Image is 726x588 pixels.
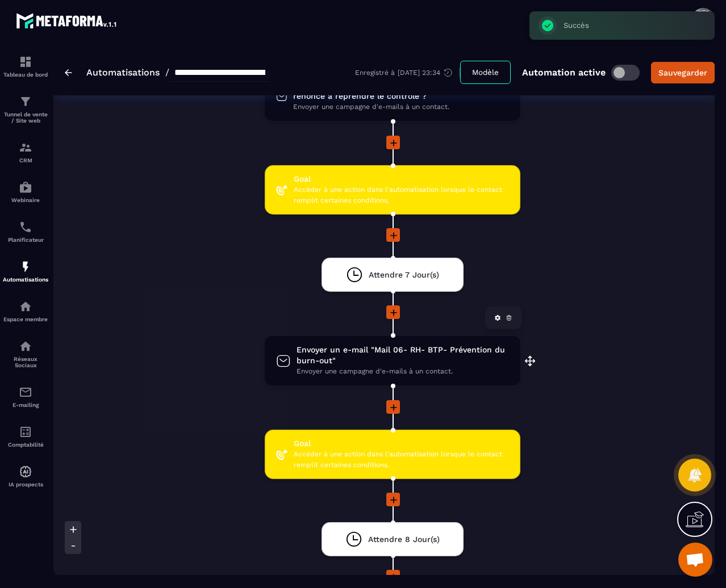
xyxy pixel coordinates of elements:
p: Webinaire [3,197,48,203]
a: emailemailE-mailing [3,377,48,417]
a: accountantaccountantComptabilité [3,417,48,456]
img: accountant [19,425,32,439]
img: automations [19,180,32,194]
p: Automation active [522,67,606,78]
div: Sauvegarder [658,67,707,78]
div: Enregistré à [355,68,460,78]
p: CRM [3,157,48,163]
p: Tunnel de vente / Site web [3,111,48,124]
p: E-mailing [3,402,48,408]
a: formationformationCRM [3,132,48,172]
span: Envoyer une campagne d'e-mails à un contact. [293,102,509,112]
img: email [19,385,32,399]
span: Attendre 7 Jour(s) [369,270,439,280]
a: schedulerschedulerPlanificateur [3,212,48,251]
img: automations [19,260,32,274]
img: logo [16,10,118,31]
img: automations [19,300,32,313]
img: formation [19,55,32,69]
p: Planificateur [3,237,48,243]
p: [DATE] 23:34 [398,69,440,77]
a: Automatisations [86,67,160,78]
a: automationsautomationsAutomatisations [3,251,48,291]
p: IA prospects [3,481,48,488]
span: Accéder à une action dans l'automatisation lorsque le contact remplit certaines conditions. [294,184,509,206]
a: formationformationTableau de bord [3,47,48,86]
a: automationsautomationsWebinaire [3,172,48,212]
p: Espace membre [3,316,48,322]
span: Accéder à une action dans l'automatisation lorsque le contact remplit certaines conditions. [294,449,509,471]
img: formation [19,95,32,108]
span: Goal [294,438,509,449]
span: / [165,67,169,78]
img: arrow [65,69,72,76]
img: formation [19,141,32,154]
img: social-network [19,339,32,353]
a: automationsautomationsEspace membre [3,291,48,331]
span: Goal [294,174,509,184]
a: social-networksocial-networkRéseaux Sociaux [3,331,48,377]
span: Attendre 8 Jour(s) [368,534,440,545]
a: Ouvrir le chat [678,543,712,577]
button: Modèle [460,61,511,84]
img: scheduler [19,220,32,234]
p: Comptabilité [3,442,48,448]
button: Sauvegarder [651,62,715,83]
span: Envoyer un e-mail "Mail 06- RH- BTP- Prévention du burn-out" [297,345,509,366]
p: Tableau de bord [3,72,48,78]
p: Automatisations [3,276,48,283]
span: Envoyer une campagne d'e-mails à un contact. [297,366,509,377]
a: formationformationTunnel de vente / Site web [3,86,48,132]
img: automations [19,465,32,478]
p: Réseaux Sociaux [3,356,48,368]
